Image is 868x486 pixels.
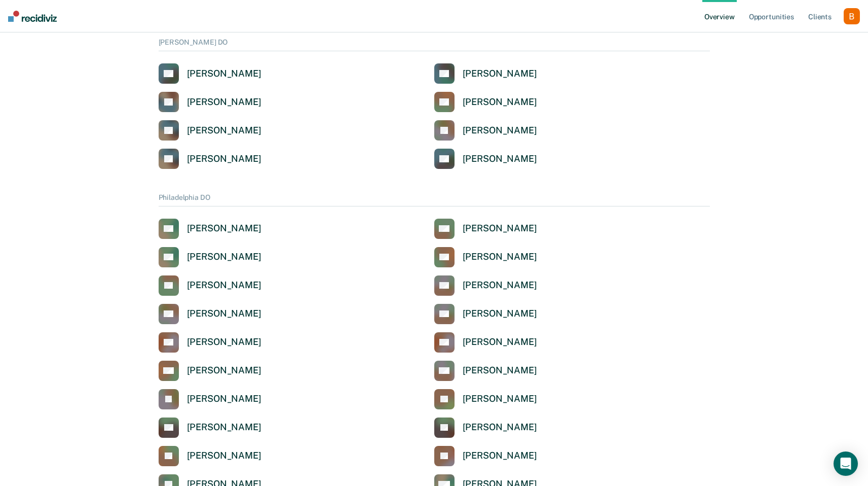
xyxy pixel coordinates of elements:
[159,332,261,353] a: [PERSON_NAME]
[159,389,261,409] a: [PERSON_NAME]
[159,219,261,239] a: [PERSON_NAME]
[463,365,537,376] div: [PERSON_NAME]
[159,418,261,438] a: [PERSON_NAME]
[434,92,537,112] a: [PERSON_NAME]
[434,332,537,353] a: [PERSON_NAME]
[187,422,261,433] div: [PERSON_NAME]
[434,275,537,296] a: [PERSON_NAME]
[159,361,261,381] a: [PERSON_NAME]
[463,96,537,108] div: [PERSON_NAME]
[463,422,537,433] div: [PERSON_NAME]
[159,275,261,296] a: [PERSON_NAME]
[463,308,537,320] div: [PERSON_NAME]
[434,361,537,381] a: [PERSON_NAME]
[159,92,261,112] a: [PERSON_NAME]
[434,247,537,267] a: [PERSON_NAME]
[159,193,710,206] div: Philadelphia DO
[463,280,537,291] div: [PERSON_NAME]
[434,63,537,84] a: [PERSON_NAME]
[187,153,261,165] div: [PERSON_NAME]
[159,247,261,267] a: [PERSON_NAME]
[159,304,261,324] a: [PERSON_NAME]
[187,68,261,80] div: [PERSON_NAME]
[463,251,537,263] div: [PERSON_NAME]
[434,446,537,466] a: [PERSON_NAME]
[159,38,710,51] div: [PERSON_NAME] DO
[8,11,57,22] img: Recidiviz
[187,336,261,348] div: [PERSON_NAME]
[159,63,261,84] a: [PERSON_NAME]
[434,418,537,438] a: [PERSON_NAME]
[159,120,261,141] a: [PERSON_NAME]
[434,149,537,169] a: [PERSON_NAME]
[187,365,261,376] div: [PERSON_NAME]
[463,153,537,165] div: [PERSON_NAME]
[434,304,537,324] a: [PERSON_NAME]
[463,336,537,348] div: [PERSON_NAME]
[159,149,261,169] a: [PERSON_NAME]
[463,223,537,234] div: [PERSON_NAME]
[463,450,537,462] div: [PERSON_NAME]
[187,280,261,291] div: [PERSON_NAME]
[187,96,261,108] div: [PERSON_NAME]
[187,251,261,263] div: [PERSON_NAME]
[187,125,261,136] div: [PERSON_NAME]
[434,389,537,409] a: [PERSON_NAME]
[463,393,537,405] div: [PERSON_NAME]
[434,120,537,141] a: [PERSON_NAME]
[834,452,858,476] div: Open Intercom Messenger
[187,393,261,405] div: [PERSON_NAME]
[434,219,537,239] a: [PERSON_NAME]
[187,450,261,462] div: [PERSON_NAME]
[463,125,537,136] div: [PERSON_NAME]
[159,446,261,466] a: [PERSON_NAME]
[187,308,261,320] div: [PERSON_NAME]
[187,223,261,234] div: [PERSON_NAME]
[463,68,537,80] div: [PERSON_NAME]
